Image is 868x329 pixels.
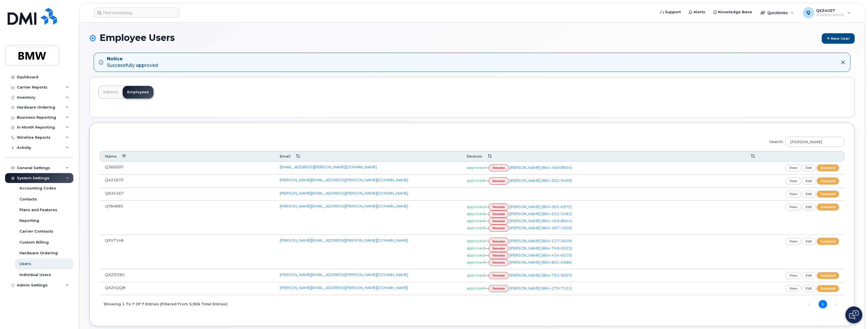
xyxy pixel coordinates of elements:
span: approved [467,218,485,223]
a: revoke [489,285,509,292]
a: [PERSON_NAME] (864-279-7131) [510,286,572,290]
td: — [462,282,740,295]
span: approved [467,286,485,290]
a: Previous [805,300,814,308]
a: edit [802,238,816,245]
a: revoke [489,218,509,225]
a: [PERSON_NAME] (864-749-0923) [510,246,572,250]
a: view [785,238,801,245]
a: revoke [489,164,509,171]
a: [PERSON_NAME][EMAIL_ADDRESS][PERSON_NAME][DOMAIN_NAME] [280,238,408,242]
a: suspend [817,204,839,211]
a: [PERSON_NAME][EMAIL_ADDRESS][PERSON_NAME][DOMAIN_NAME] [280,285,408,290]
a: edit [802,177,816,184]
a: [PERSON_NAME] (864-517-5649) [510,239,572,243]
a: [PERSON_NAME] (864-922-9409) [510,178,572,183]
a: view [785,191,801,198]
a: view [785,285,801,292]
th: Name: activate to sort column descending [100,151,275,162]
a: [PERSON_NAME][EMAIL_ADDRESS][PERSON_NAME][DOMAIN_NAME] [280,191,408,195]
a: revoke [489,272,509,279]
span: approved [467,246,485,250]
th: : activate to sort column ascending [740,151,844,162]
a: revoke [489,259,509,266]
h1: Employee Users [89,33,855,44]
td: — — — — [462,201,740,235]
label: Search: [766,133,844,149]
a: [PERSON_NAME] (864-434-6510) [510,253,572,257]
span: approved [467,178,485,183]
a: [PERSON_NAME] (864-469-8934) [510,165,572,170]
a: Next [832,300,841,308]
span: approved [467,165,485,170]
input: Search: [785,137,844,147]
td: QXV7148 [100,235,275,269]
a: [PERSON_NAME] (864-652-5481) [510,211,572,216]
strong: Notice [107,56,158,62]
a: suspend [817,191,839,198]
a: [PERSON_NAME][EMAIL_ADDRESS][PERSON_NAME][DOMAIN_NAME] [280,204,408,208]
a: [PERSON_NAME] (864-753-9007) [510,273,572,277]
a: revoke [489,238,509,245]
th: Devices: activate to sort column ascending [462,151,740,162]
a: revoke [489,177,509,184]
td: — — — — [462,235,740,269]
div: Successfully approved [107,56,158,69]
a: view [785,164,801,171]
span: approved [467,204,485,209]
a: suspend [817,238,839,245]
td: QXZ4QQ8 [100,282,275,295]
td: Q366507 [100,162,275,175]
td: — [462,162,740,175]
div: Showing 1 to 7 of 7 entries (filtered from 5,906 total entries) [100,299,228,308]
a: view [785,177,801,184]
a: suspend [817,285,839,292]
td: — [462,269,740,282]
span: approved [467,273,485,277]
span: approved [467,211,485,216]
th: Email: activate to sort column ascending [275,151,462,162]
a: edit [802,191,816,198]
a: [PERSON_NAME][EMAIL_ADDRESS][PERSON_NAME][DOMAIN_NAME] [280,272,408,277]
a: edit [802,164,816,171]
a: [PERSON_NAME][EMAIL_ADDRESS][PERSON_NAME][DOMAIN_NAME] [280,178,408,182]
span: approved [467,253,485,257]
a: view [785,272,801,279]
a: edit [802,285,816,292]
a: 1 [819,300,827,308]
a: Employees [123,86,153,98]
td: QT84895 [100,201,275,235]
a: edit [802,272,816,279]
a: edit [802,204,816,211]
td: Q634167 [100,188,275,201]
a: suspend [817,164,839,171]
a: [PERSON_NAME] (864-469-8044) [510,218,572,223]
a: Admins [98,86,123,98]
a: revoke [489,225,509,232]
a: revoke [489,245,509,252]
a: [PERSON_NAME] (864-905-6972) [510,204,572,209]
a: suspend [817,272,839,279]
span: approved [467,239,485,243]
span: approved [467,260,485,264]
a: [PERSON_NAME] (864-831-6986) [510,260,572,264]
a: view [785,204,801,211]
a: revoke [489,252,509,259]
td: — [462,175,740,187]
a: revoke [489,204,509,211]
a: revoke [489,211,509,218]
a: suspend [817,177,839,184]
a: [PERSON_NAME] (864-567-1926) [510,226,572,230]
img: Open chat [849,310,859,319]
a: [EMAIL_ADDRESS][PERSON_NAME][DOMAIN_NAME] [280,165,377,169]
span: approved [467,226,485,230]
a: New User [822,33,855,44]
td: Q421672 [100,175,275,187]
td: QXZ3O9G [100,269,275,282]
